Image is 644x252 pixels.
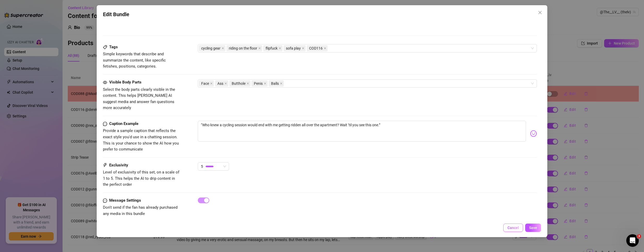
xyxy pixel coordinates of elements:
[103,45,107,49] span: tag
[232,81,246,86] span: Butthole
[529,226,537,230] span: Save
[279,47,281,50] span: close
[199,45,225,51] span: cycling gear
[271,81,279,86] span: Balls
[252,80,268,87] span: Penis
[109,198,141,203] strong: Message Settings
[258,47,261,50] span: close
[199,80,214,87] span: Face
[109,80,142,85] strong: Visible Body Parts
[637,234,641,238] span: 3
[103,162,107,169] span: thunderbolt
[198,121,526,142] textarea: “Who knew a cycling session would end with me getting ridden all over the apartment? Wait ‘til yo...
[269,80,284,87] span: Balls
[307,45,328,51] span: COD116
[286,45,301,51] span: sofa play
[109,45,118,49] strong: Tags
[247,82,249,85] span: close
[103,87,175,110] span: Select the body parts clearly visible in the content. This helps [PERSON_NAME] AI suggest media a...
[103,205,177,216] span: Don't send if the fan has already purchased any media in this bundle
[103,121,107,127] span: message
[201,163,203,170] span: 5
[103,197,107,204] span: message
[224,82,227,85] span: close
[201,45,220,51] span: cycling gear
[103,10,129,19] span: Edit Bundle
[103,170,179,187] span: Level of exclusivity of this set, on a scale of 1 to 5. This helps the AI to drip content in the ...
[309,45,323,51] span: COD116
[302,47,304,50] span: close
[507,226,519,230] span: Cancel
[530,130,537,137] img: svg%3e
[103,52,166,69] span: Simple keywords that describe and summarize the content, like specific fetishes, positions, categ...
[222,47,224,50] span: close
[324,47,326,50] span: close
[103,128,179,152] span: Provide a sample caption that reflects the exact style you'd use in a chatting session. This is y...
[109,121,138,126] strong: Caption Example
[525,224,541,232] button: Save
[103,80,107,85] span: eye
[109,163,128,167] strong: Exclusivity
[536,10,544,15] span: Close
[503,224,523,232] button: Cancel
[266,45,278,51] span: flipfuck
[229,80,250,87] span: Butthole
[538,10,542,15] span: close
[229,45,257,51] span: riding on the floor
[263,45,283,51] span: flipfuck
[215,80,228,87] span: Ass
[210,82,213,85] span: close
[284,45,306,51] span: sofa play
[626,234,639,247] iframe: Intercom live chat
[217,81,223,86] span: Ass
[264,82,266,85] span: close
[280,82,283,85] span: close
[201,81,209,86] span: Face
[254,81,263,86] span: Penis
[226,45,262,51] span: riding on the floor
[536,8,544,17] button: Close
